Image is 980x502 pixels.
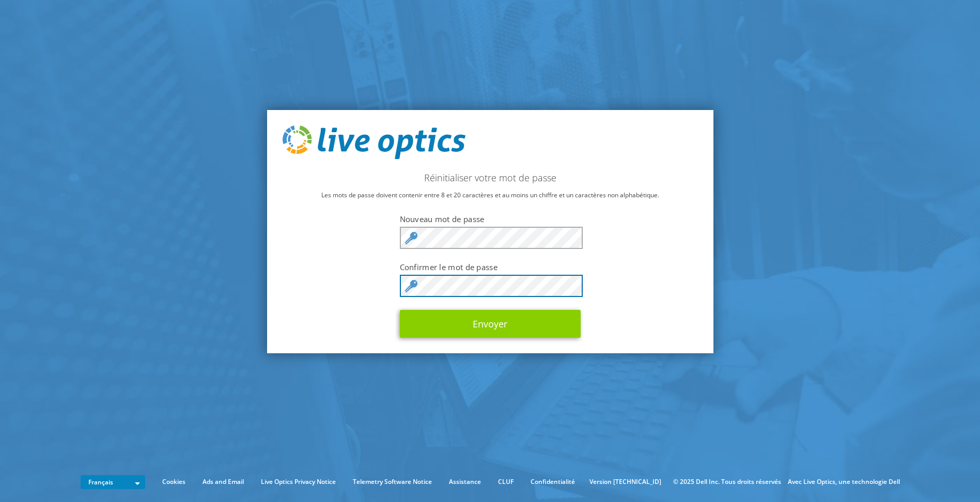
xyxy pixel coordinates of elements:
[400,310,581,338] button: Envoyer
[668,476,786,488] li: © 2025 Dell Inc. Tous droits réservés
[400,262,581,272] label: Confirmer le mot de passe
[154,476,193,488] a: Cookies
[283,190,698,201] p: Les mots de passe doivent contenir entre 8 et 20 caractères et au moins un chiffre et un caractèr...
[584,476,666,488] li: Version [TECHNICAL_ID]
[441,476,489,488] a: Assistance
[400,214,581,224] label: Nouveau mot de passe
[283,126,465,160] img: live_optics_svg.svg
[788,476,900,488] li: Avec Live Optics, une technologie Dell
[253,476,344,488] a: Live Optics Privacy Notice
[345,476,440,488] a: Telemetry Software Notice
[195,476,252,488] a: Ads and Email
[523,476,583,488] a: Confidentialité
[283,172,698,183] h2: Réinitialiser votre mot de passe
[490,476,521,488] a: CLUF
